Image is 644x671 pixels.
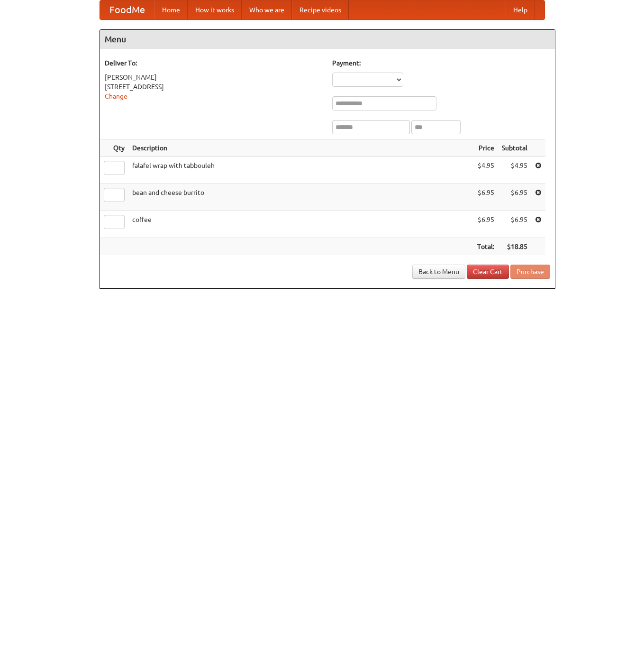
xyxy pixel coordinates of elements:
[105,82,323,92] div: [STREET_ADDRESS]
[473,157,498,184] td: $4.95
[506,0,535,19] a: Help
[105,58,323,68] h5: Deliver To:
[100,139,128,157] th: Qty
[154,0,188,19] a: Home
[128,184,473,211] td: bean and cheese burrito
[412,265,465,279] a: Back to Menu
[498,157,531,184] td: $4.95
[498,184,531,211] td: $6.95
[510,265,550,279] button: Purchase
[105,73,323,82] div: [PERSON_NAME]
[128,211,473,238] td: coffee
[242,0,292,19] a: Who we are
[498,238,531,256] th: $18.85
[292,0,349,19] a: Recipe videos
[473,238,498,256] th: Total:
[128,139,473,157] th: Description
[498,211,531,238] td: $6.95
[332,58,550,68] h5: Payment:
[128,157,473,184] td: falafel wrap with tabbouleh
[105,92,127,100] a: Change
[498,139,531,157] th: Subtotal
[473,211,498,238] td: $6.95
[188,0,242,19] a: How it works
[473,139,498,157] th: Price
[100,0,154,19] a: FoodMe
[473,184,498,211] td: $6.95
[100,30,555,49] h4: Menu
[467,265,509,279] a: Clear Cart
